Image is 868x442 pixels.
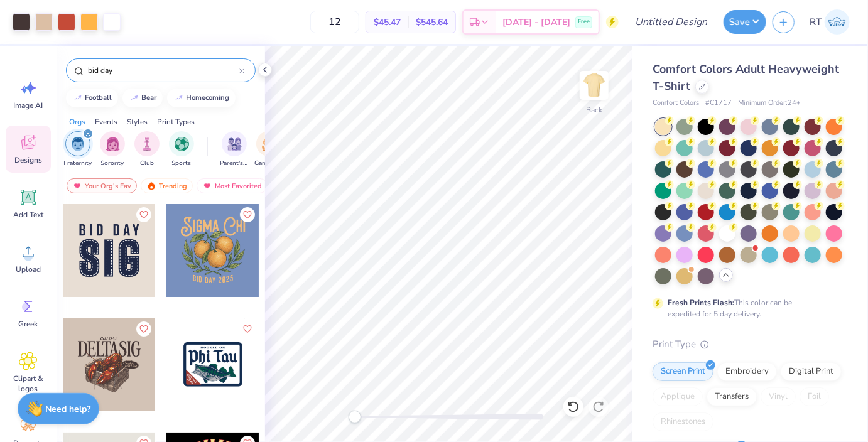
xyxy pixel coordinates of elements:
strong: Need help? [46,403,91,415]
span: Clipart & logos [8,374,49,394]
span: Sorority [101,159,124,168]
button: Like [240,321,255,337]
div: Trending [141,178,193,193]
span: Designs [14,155,42,165]
div: Screen Print [653,362,713,381]
div: Transfers [707,387,757,406]
span: Parent's Weekend [220,159,249,168]
button: Like [240,207,255,222]
span: Image AI [14,100,43,110]
button: filter button [100,131,125,168]
button: filter button [64,131,92,168]
span: Club [140,159,154,168]
img: trend_line.gif [129,94,139,102]
img: Fraternity Image [71,137,85,151]
div: homecoming [187,94,230,101]
img: Club Image [140,137,154,151]
div: filter for Fraternity [64,131,92,168]
div: Vinyl [761,387,796,406]
div: filter for Parent's Weekend [220,131,249,168]
span: Fraternity [64,159,92,168]
img: trending.gif [146,181,156,190]
input: Try "Alpha" [87,64,239,77]
span: $45.47 [374,16,401,29]
span: [DATE] - [DATE] [502,16,570,29]
img: Rick Thornley [825,9,850,35]
div: filter for Club [134,131,160,168]
div: Digital Print [781,362,842,381]
span: Minimum Order: 24 + [738,98,801,109]
a: RT [804,9,855,35]
button: filter button [169,131,194,168]
img: Sorority Image [106,137,120,151]
div: Print Types [157,116,195,127]
div: football [85,94,112,101]
img: most_fav.gif [202,181,212,190]
div: Foil [800,387,829,406]
div: Back [586,104,602,116]
span: Upload [16,264,41,274]
button: filter button [254,131,283,168]
img: Parent's Weekend Image [227,137,242,151]
button: homecoming [167,89,236,107]
div: Embroidery [717,362,777,381]
span: Game Day [254,159,283,168]
div: Most Favorited [197,178,268,193]
button: Like [136,321,151,337]
div: Applique [653,387,703,406]
span: Add Text [13,210,43,220]
div: This color can be expedited for 5 day delivery. [668,297,822,320]
img: Sports Image [175,137,189,151]
div: Your Org's Fav [67,178,137,193]
div: Print Type [653,337,843,352]
span: Free [578,18,590,26]
span: # C1717 [705,98,732,109]
span: $545.64 [416,16,448,29]
input: Untitled Design [625,9,717,35]
div: Styles [127,116,148,127]
span: Greek [19,319,38,329]
div: Rhinestones [653,412,713,431]
span: Sports [172,159,192,168]
div: Orgs [69,116,85,127]
div: Accessibility label [349,411,361,423]
div: Events [95,116,117,127]
span: Comfort Colors Adult Heavyweight T-Shirt [653,62,839,94]
span: Comfort Colors [653,98,699,109]
button: Save [724,10,766,34]
input: – – [310,11,359,33]
span: RT [810,15,822,30]
button: filter button [220,131,249,168]
img: trend_line.gif [174,94,184,102]
img: Game Day Image [262,137,276,151]
img: Back [582,73,607,98]
div: filter for Sports [169,131,194,168]
div: filter for Sorority [100,131,125,168]
div: bear [142,94,157,101]
strong: Fresh Prints Flash: [668,298,734,308]
button: bear [122,89,163,107]
button: football [66,89,118,107]
button: filter button [134,131,160,168]
div: filter for Game Day [254,131,283,168]
img: trend_line.gif [73,94,83,102]
button: Like [136,207,151,222]
img: most_fav.gif [72,181,82,190]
